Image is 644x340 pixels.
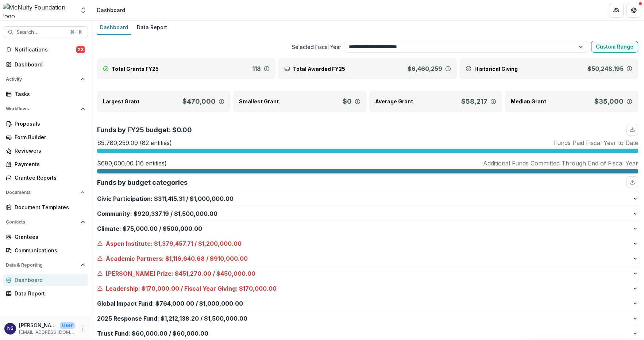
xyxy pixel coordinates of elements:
[591,41,638,53] button: Custom Range
[6,106,78,111] span: Workflows
[97,224,632,233] p: Climate : $500,000.00
[15,233,82,241] div: Grantees
[155,299,194,308] span: $764,000.00
[134,20,170,35] a: Data Report
[3,201,88,213] a: Document Templates
[483,159,638,168] p: Additional Funds Committed Through End of Fiscal Year
[3,158,88,170] a: Payments
[97,329,632,338] p: Trust Fund : $60,000.00
[15,203,82,211] div: Document Templates
[6,77,78,82] span: Activity
[97,311,638,326] button: 2025 Response Fund:$1,212,138.20/$1,500,000.00
[154,239,193,248] span: $1,379,457.71
[213,269,215,278] span: /
[16,29,66,35] span: Search...
[626,3,641,18] button: Get Help
[3,216,88,228] button: Open Contacts
[3,231,88,243] a: Grantees
[252,64,261,73] p: 118
[15,174,82,182] div: Grantee Reports
[112,65,159,73] p: Total Grants FY25
[15,290,82,297] div: Data Report
[123,224,158,233] span: $75,000.00
[97,194,632,203] p: Civic Participation : $1,000,000.00
[175,269,211,278] span: $451,270.00
[97,43,341,51] span: Selected Fiscal Year
[103,98,139,105] p: Largest Grant
[142,284,179,293] span: $170,000.00
[7,326,14,331] div: Nina Sawhney
[408,64,442,73] p: $6,460,259
[134,209,169,218] span: $920,337.19
[196,299,198,308] span: /
[186,194,188,203] span: /
[97,254,632,263] p: Academic Partners : $910,000.00
[69,28,83,36] div: ⌘ + K
[3,88,88,100] a: Tasks
[15,160,82,168] div: Payments
[97,239,632,248] p: Aspen Institute : $1,200,000.00
[3,244,88,256] a: Communications
[97,221,638,236] button: Climate:$75,000.00/$500,000.00
[554,138,638,147] p: Funds Paid Fiscal Year to Date
[97,206,638,221] button: Community:$920,337.19/$1,500,000.00
[3,26,88,38] button: Search...
[159,224,161,233] span: /
[200,314,203,323] span: /
[293,65,345,73] p: Total Awarded FY25
[474,65,518,73] p: Historical Giving
[609,3,624,18] button: Partners
[97,314,632,323] p: 2025 Response Fund : $1,500,000.00
[15,120,82,127] div: Proposals
[76,46,85,53] span: 23
[182,96,216,106] p: $470,000
[161,314,199,323] span: $1,212,138.20
[206,254,208,263] span: /
[97,125,192,135] p: Funds by FY25 budget: $0.00
[97,159,167,168] p: $680,000.00 (16 entities)
[3,145,88,157] a: Reviewers
[3,274,88,286] a: Dashboard
[15,133,82,141] div: Form Builder
[78,324,86,333] button: More
[132,329,167,338] span: $60,000.00
[15,47,76,53] span: Notifications
[97,191,638,206] button: Civic Participation:$311,415.31/$1,000,000.00
[15,247,82,254] div: Communications
[97,22,131,33] div: Dashboard
[19,321,57,329] p: [PERSON_NAME]
[3,58,88,70] a: Dashboard
[97,236,638,251] button: Aspen Institute:$1,379,457.71/$1,200,000.00
[594,96,624,106] p: $35,000
[15,61,82,68] div: Dashboard
[15,147,82,154] div: Reviewers
[6,263,78,268] span: Data & Reporting
[97,251,638,266] button: Academic Partners:$1,116,640.68/$910,000.00
[97,281,638,296] button: Leadership:$170,000.00/Fiscal Year Giving: $170,000.00
[134,22,170,33] div: Data Report
[3,131,88,143] a: Form Builder
[15,90,82,98] div: Tasks
[97,6,125,14] div: Dashboard
[3,44,88,56] button: Notifications23
[626,176,638,188] button: download
[511,98,546,105] p: Median Grant
[375,98,413,105] p: Average Grant
[97,209,632,218] p: Community : $1,500,000.00
[165,254,205,263] span: $1,116,640.68
[169,329,171,338] span: /
[343,96,352,106] p: $0
[461,96,487,106] p: $58,217
[3,172,88,184] a: Grantee Reports
[181,284,183,293] span: /
[60,322,75,329] p: User
[97,269,632,278] p: [PERSON_NAME] Prize : $450,000.00
[3,73,88,85] button: Open Activity
[97,266,638,281] button: [PERSON_NAME] Prize:$451,270.00/$450,000.00
[97,177,188,187] p: Funds by budget categories
[97,20,131,35] a: Dashboard
[3,287,88,299] a: Data Report
[3,103,88,115] button: Open Workflows
[97,296,638,311] button: Global Impact Fund:$764,000.00/$1,000,000.00
[78,3,88,18] button: Open entity switcher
